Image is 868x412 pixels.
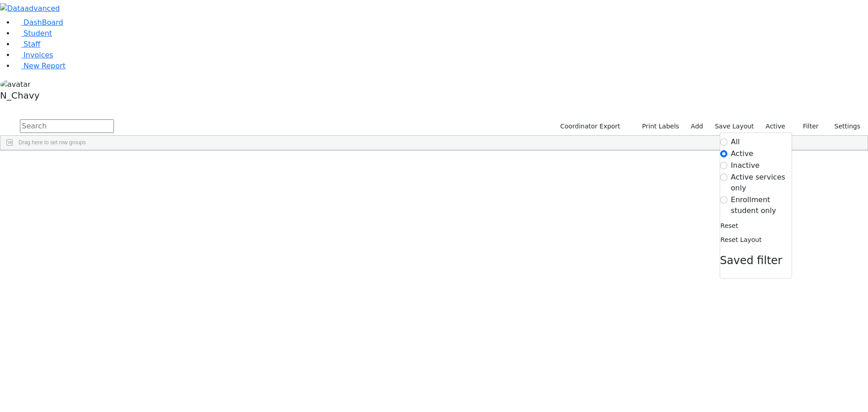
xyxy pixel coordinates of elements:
[731,194,792,216] label: Enrollment student only
[14,29,52,38] a: Student
[24,18,63,27] span: DashBoard
[720,138,727,146] input: All
[687,119,707,133] a: Add
[720,133,792,279] div: Settings
[24,29,52,38] span: Student
[720,233,762,247] button: Reset Layout
[731,172,792,194] label: Active services only
[720,150,727,157] input: Active
[24,62,66,70] span: New Report
[554,119,624,133] button: Coordinator Export
[14,51,53,59] a: Invoices
[19,139,86,146] span: Drag here to set row groups
[731,160,760,171] label: Inactive
[720,162,727,169] input: Inactive
[711,119,758,133] button: Save Layout
[731,148,754,159] label: Active
[731,137,740,147] label: All
[14,18,63,27] a: DashBoard
[762,119,789,133] label: Active
[720,174,727,181] input: Active services only
[24,40,40,48] span: Staff
[720,196,727,204] input: Enrollment student only
[823,119,864,133] button: Settings
[14,62,66,70] a: New Report
[24,51,53,59] span: Invoices
[20,119,114,133] input: Search
[791,119,823,133] button: Filter
[14,40,40,48] a: Staff
[720,219,739,233] button: Reset
[632,119,683,133] button: Print Labels
[720,254,783,267] span: Saved filter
